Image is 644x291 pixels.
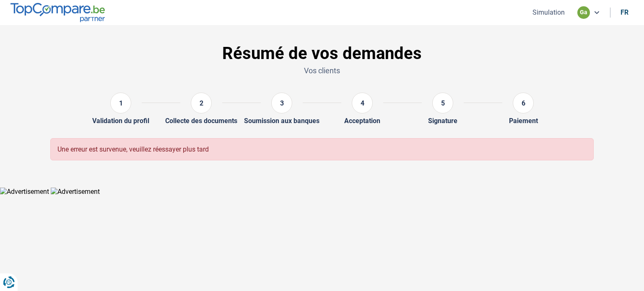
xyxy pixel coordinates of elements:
[530,8,567,17] button: Simulation
[344,117,380,125] div: Acceptation
[271,93,292,113] div: 3
[432,93,453,113] div: 5
[513,93,534,113] div: 6
[92,117,149,125] div: Validation du profil
[509,117,538,125] div: Paiement
[50,44,594,64] h1: Résumé de vos demandes
[50,138,594,160] div: Une erreur est survenue, veuillez réessayer plus tard
[352,93,373,113] div: 4
[10,3,105,22] img: TopCompare.be
[428,117,457,125] div: Signature
[191,93,212,113] div: 2
[577,6,590,19] div: ga
[50,65,594,76] p: Vos clients
[165,117,237,125] div: Collecte des documents
[244,117,319,125] div: Soumission aux banques
[110,93,131,113] div: 1
[621,8,628,16] div: fr
[51,188,100,196] img: Advertisement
